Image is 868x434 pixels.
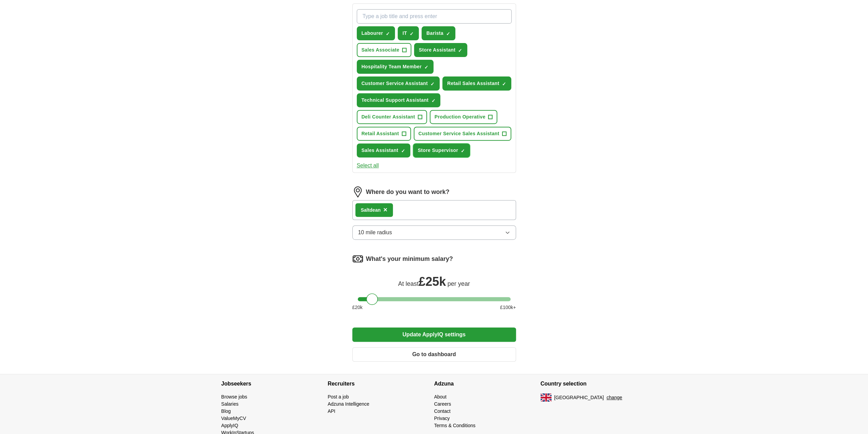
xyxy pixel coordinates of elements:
img: location.png [352,186,363,197]
span: Sales Associate [362,46,399,54]
a: ValueMyCV [221,416,246,421]
button: Barista✓ [422,26,455,40]
button: Labourer✓ [357,26,395,40]
span: ✓ [458,48,462,53]
span: 10 mile radius [358,228,392,237]
span: [GEOGRAPHIC_DATA] [554,394,604,401]
button: × [383,205,387,215]
span: Retail Sales Assistant [447,80,499,87]
span: Technical Support Assistant [362,97,429,104]
span: ✓ [461,148,465,154]
h4: Country selection [541,374,647,393]
a: Adzuna Intelligence [328,401,369,407]
span: At least [398,280,418,287]
button: Retail Sales Assistant✓ [442,76,511,90]
a: Terms & Conditions [434,423,475,428]
label: What's your minimum salary? [366,254,453,264]
button: Hospitality Team Member✓ [357,60,434,74]
span: ✓ [401,148,405,154]
span: £ 25k [418,275,446,289]
a: Privacy [434,416,450,421]
button: IT✓ [398,26,419,40]
button: Retail Assistant [357,127,411,141]
button: Store Assistant✓ [414,43,467,57]
span: × [383,206,387,213]
a: ApplyIQ [221,423,238,428]
span: Deli Counter Assistant [362,113,415,121]
button: 10 mile radius [352,225,516,240]
span: Barista [426,30,443,37]
span: £ 100 k+ [500,304,516,311]
a: Contact [434,408,451,414]
span: Hospitality Team Member [362,63,422,70]
span: ✓ [431,98,435,103]
span: Production Operative [435,113,485,121]
button: Sales Assistant✓ [357,143,410,157]
img: salary.png [352,253,363,264]
button: Store Supervisor✓ [413,143,470,157]
a: Browse jobs [221,394,247,400]
a: API [328,408,336,414]
span: ✓ [430,81,435,87]
button: Sales Associate [357,43,411,57]
button: change [606,394,622,401]
button: Update ApplyIQ settings [352,327,516,342]
label: Where do you want to work? [366,187,450,197]
span: per year [447,280,470,287]
div: Saltdean [361,207,381,214]
button: Select all [357,162,379,170]
a: Blog [221,408,231,414]
a: Careers [434,401,451,407]
button: Customer Service Sales Assistant [414,127,511,141]
span: Retail Assistant [362,130,399,137]
a: About [434,394,447,400]
button: Customer Service Assistant✓ [357,76,440,90]
span: ✓ [446,31,450,37]
button: Technical Support Assistant✓ [357,93,441,107]
span: ✓ [424,65,428,70]
a: Post a job [328,394,349,400]
span: £ 20 k [352,304,363,311]
span: ✓ [410,31,414,37]
span: Store Supervisor [418,147,458,154]
span: Customer Service Assistant [362,80,428,87]
span: Customer Service Sales Assistant [418,130,499,137]
button: Deli Counter Assistant [357,110,427,124]
button: Go to dashboard [352,347,516,362]
button: Production Operative [430,110,497,124]
span: ✓ [386,31,390,37]
span: Store Assistant [419,46,455,54]
img: UK flag [541,393,551,402]
span: Sales Assistant [362,147,398,154]
input: Type a job title and press enter [357,9,512,24]
span: IT [402,30,407,37]
span: Labourer [362,30,383,37]
span: ✓ [502,81,506,87]
a: Salaries [221,401,239,407]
